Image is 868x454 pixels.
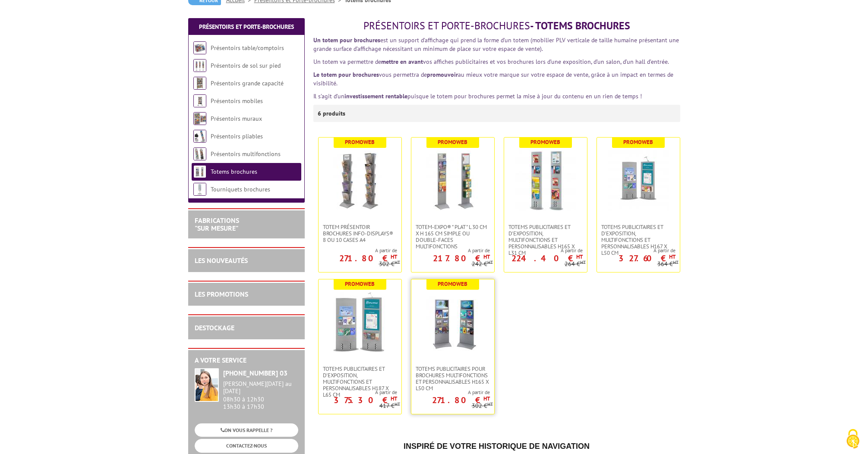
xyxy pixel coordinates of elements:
[842,428,864,450] img: Cookies (fenêtre modale)
[319,389,397,396] span: A partir de
[319,366,401,398] a: Totems publicitaires et d'exposition, multifonctions et personnalisables H187 X L65 CM
[313,58,669,66] span: Un totem va permettre de vos affiches publicitaires et vos brochures lors d’une exposition, d’un ...
[472,261,493,267] p: 242 €
[395,401,400,407] sup: HT
[195,216,239,232] a: FABRICATIONS"Sur Mesure"
[334,398,397,403] p: 375.30 €
[345,280,375,288] b: Promoweb
[487,259,493,265] sup: HT
[319,224,401,243] a: Totem Présentoir brochures Info-Displays® 8 ou 10 cases A4
[211,79,284,87] a: Présentoirs grande capacité
[193,59,206,72] img: Présentoirs de sol sur pied
[411,389,490,396] span: A partir de
[193,94,206,107] img: Présentoirs mobiles
[199,23,294,31] a: Présentoirs et Porte-brochures
[323,224,397,243] span: Totem Présentoir brochures Info-Displays® 8 ou 10 cases A4
[433,256,490,261] p: 217.80 €
[669,253,675,260] sup: HT
[504,247,583,254] span: A partir de
[193,130,206,143] img: Présentoirs pliables
[438,138,467,146] b: Promoweb
[508,224,583,256] span: Totems publicitaires et d'exposition, multifonctions et personnalisables H165 X L31 CM
[411,247,490,254] span: A partir de
[391,253,397,260] sup: HT
[411,224,494,250] a: Totem-Expo® " plat " L 30 cm x H 165 cm simple ou double-faces multifonctions
[608,150,669,211] img: Totems publicitaires et d'exposition, multifonctions et personnalisables H167 X L50 CM
[411,366,494,391] a: Totems publicitaires pour brochures multifonctions et personnalisables H165 x L50 cm
[330,292,390,353] img: Totems publicitaires et d'exposition, multifonctions et personnalisables H187 X L65 CM
[193,183,206,196] img: Tourniquets brochures
[211,168,257,175] a: Totems brochures
[483,253,490,260] sup: HT
[344,92,407,100] strong: investissement rentable
[565,261,586,267] p: 264 €
[211,185,270,193] a: Tourniquets brochures
[313,71,673,87] span: vous permettra de au mieux votre marque sur votre espace de vente, grâce à un impact en termes de...
[313,71,379,78] strong: Le totem pour brochures
[193,112,206,125] img: Présentoirs muraux
[195,290,248,298] a: LES PROMOTIONS
[472,403,493,409] p: 302 €
[597,247,675,254] span: A partir de
[313,20,680,31] h1: - Totems brochures
[427,71,458,78] strong: promouvoir
[391,395,397,402] sup: HT
[423,292,483,353] img: Totems publicitaires pour brochures multifonctions et personnalisables H165 x L50 cm
[432,398,490,403] p: 271.80 €
[511,256,583,261] p: 224.40 €
[313,36,380,44] strong: Un totem pour brochures
[313,36,679,53] span: est un support d’affichage qui prend la forme d’un totem (mobilier PLV verticale de taille humain...
[438,280,467,288] b: Promoweb
[379,403,400,409] p: 417 €
[193,77,206,90] img: Présentoirs grande capacité
[211,62,281,69] a: Présentoirs de sol sur pied
[223,369,287,377] strong: [PHONE_NUMBER] 03
[319,247,397,254] span: A partir de
[193,165,206,178] img: Totems brochures
[515,150,576,211] img: Totems publicitaires et d'exposition, multifonctions et personnalisables H165 X L31 CM
[601,224,675,256] span: Totems publicitaires et d'exposition, multifonctions et personnalisables H167 X L50 CM
[673,259,679,265] sup: HT
[576,253,583,260] sup: HT
[339,256,397,261] p: 271.80 €
[193,147,206,160] img: Présentoirs multifonctions
[416,224,490,250] span: Totem-Expo® " plat " L 30 cm x H 165 cm simple ou double-faces multifonctions
[580,259,586,265] sup: HT
[504,224,587,256] a: Totems publicitaires et d'exposition, multifonctions et personnalisables H165 X L31 CM
[195,423,298,437] a: ON VOUS RAPPELLE ?
[195,368,219,402] img: widget-service.jpg
[379,261,400,267] p: 302 €
[195,323,234,332] a: DESTOCKAGE
[597,224,680,256] a: Totems publicitaires et d'exposition, multifonctions et personnalisables H167 X L50 CM
[416,366,490,391] span: Totems publicitaires pour brochures multifonctions et personnalisables H165 x L50 cm
[404,442,590,451] span: Inspiré de votre historique de navigation
[345,138,375,146] b: Promoweb
[487,401,493,407] sup: HT
[211,132,263,140] a: Présentoirs pliables
[211,150,281,158] a: Présentoirs multifonctions
[381,58,423,66] strong: mettre en avant
[318,105,350,122] p: 6 produits
[193,41,206,54] img: Présentoirs table/comptoirs
[395,259,400,265] sup: HT
[223,380,298,395] div: [PERSON_NAME][DATE] au [DATE]
[211,97,263,105] a: Présentoirs mobiles
[223,380,298,410] div: 08h30 à 12h30 13h30 à 17h30
[330,150,390,211] img: Totem Présentoir brochures Info-Displays® 8 ou 10 cases A4
[195,439,298,452] a: CONTACTEZ-NOUS
[211,115,262,122] a: Présentoirs muraux
[195,357,298,364] h2: A votre service
[657,261,679,267] p: 364 €
[623,138,653,146] b: Promoweb
[838,425,868,454] button: Cookies (fenêtre modale)
[423,150,483,211] img: Totem-Expo®
[211,44,284,52] a: Présentoirs table/comptoirs
[313,92,642,100] font: Il s’agit d’un puisque le totem pour brochures permet la mise à jour du contenu en un rien de tem...
[530,138,560,146] b: Promoweb
[323,366,397,398] span: Totems publicitaires et d'exposition, multifonctions et personnalisables H187 X L65 CM
[619,256,675,261] p: 327.60 €
[195,256,248,265] a: LES NOUVEAUTÉS
[483,395,490,402] sup: HT
[363,19,530,32] span: Présentoirs et Porte-brochures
